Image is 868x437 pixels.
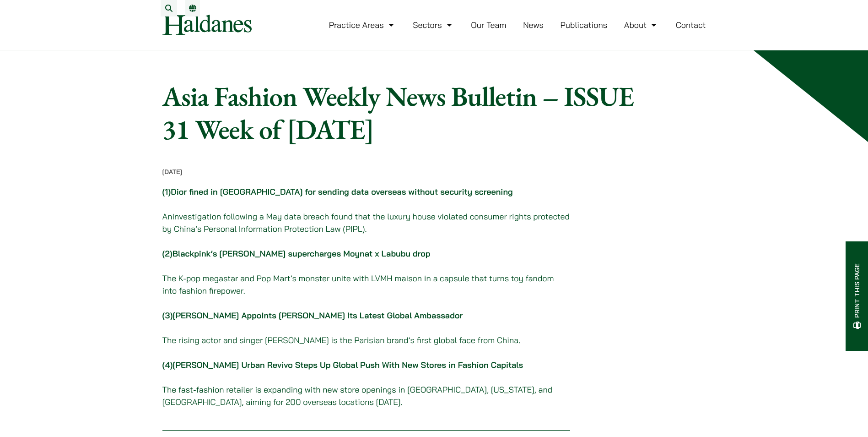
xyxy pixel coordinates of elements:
[162,186,513,197] strong: (1)
[162,360,173,370] b: (4)
[162,168,183,176] time: [DATE]
[173,310,463,321] a: [PERSON_NAME] Appoints [PERSON_NAME] Its Latest Global Ambassador
[162,210,570,235] p: Aninvestigation following a May data breach found that the luxury house violated consumer rights ...
[329,20,396,30] a: Practice Areas
[413,20,454,30] a: Sectors
[173,360,523,370] a: [PERSON_NAME] Urban Revivo Steps Up Global Push With New Stores in Fashion Capitals
[162,334,570,346] p: The rising actor and singer [PERSON_NAME] is the Parisian brand’s first global face from China.
[162,80,637,146] h1: Asia Fashion Weekly News Bulletin – ISSUE 31 Week of [DATE]
[173,248,431,259] a: Blackpink’s [PERSON_NAME] supercharges Moynat x Labubu drop
[171,186,513,197] a: Dior fined in [GEOGRAPHIC_DATA] for sending data overseas without security screening
[624,20,659,30] a: About
[162,248,431,259] strong: (2)
[162,310,463,321] strong: (3)
[523,20,544,30] a: News
[561,20,608,30] a: Publications
[189,5,196,12] a: Switch to EN
[471,20,506,30] a: Our Team
[676,20,706,30] a: Contact
[162,272,570,297] p: The K-pop megastar and Pop Mart’s monster unite with LVMH maison in a capsule that turns toy fand...
[162,15,252,35] img: Logo of Haldanes
[162,359,570,408] p: The fast-fashion retailer is expanding with new store openings in [GEOGRAPHIC_DATA], [US_STATE], ...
